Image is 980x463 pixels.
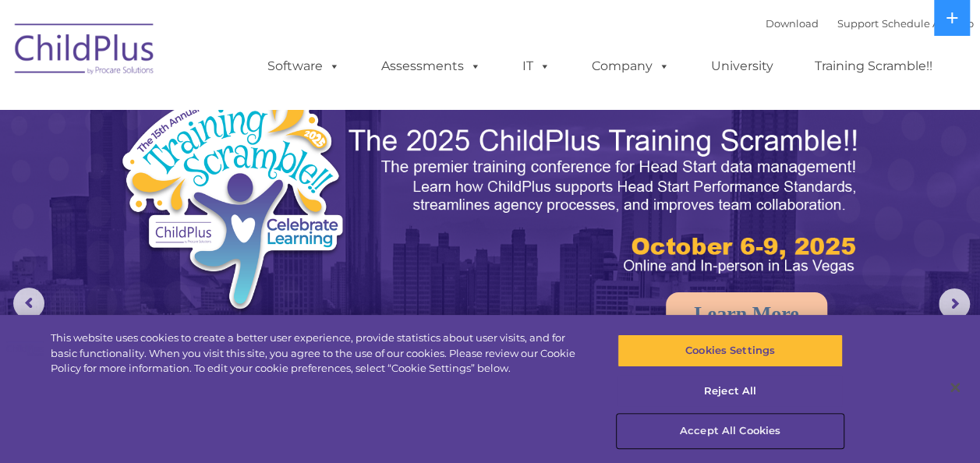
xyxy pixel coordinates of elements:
[617,375,843,408] button: Reject All
[507,51,566,82] a: IT
[366,51,497,82] a: Assessments
[576,51,685,82] a: Company
[766,17,974,30] font: |
[617,415,843,447] button: Accept All Cookies
[252,51,356,82] a: Software
[882,17,974,30] a: Schedule A Demo
[617,334,843,367] button: Cookies Settings
[695,51,789,82] a: University
[766,17,819,30] a: Download
[799,51,948,82] a: Training Scramble!!
[217,103,264,115] span: Last name
[837,17,879,30] a: Support
[938,370,972,405] button: Close
[51,330,588,376] div: This website uses cookies to create a better user experience, provide statistics about user visit...
[666,292,827,336] a: Learn More
[217,167,283,178] span: Phone number
[7,12,163,90] img: ChildPlus by Procare Solutions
